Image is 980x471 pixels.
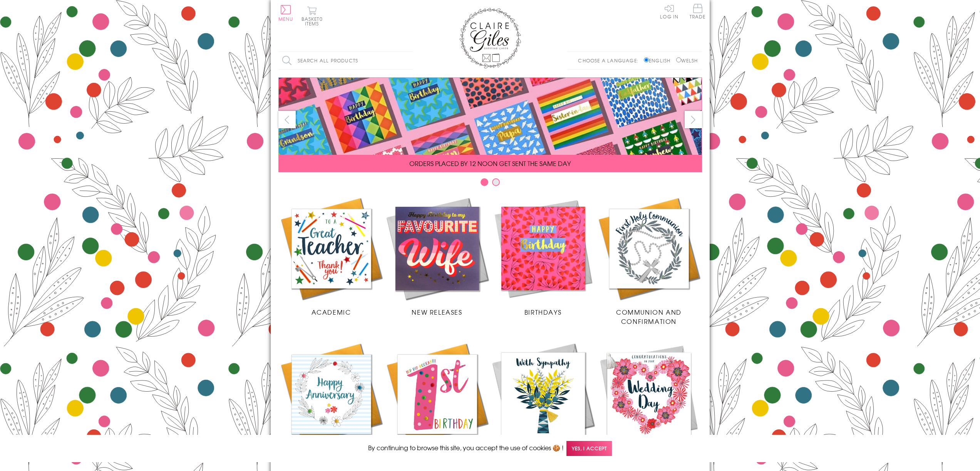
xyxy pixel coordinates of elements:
[644,57,649,62] input: English
[616,307,682,326] span: Communion and Confirmation
[490,196,596,317] a: Birthdays
[278,5,293,21] button: Menu
[596,196,702,326] a: Communion and Confirmation
[278,341,384,462] a: Anniversary
[278,15,293,22] span: Menu
[305,15,323,27] span: 0 items
[690,4,706,20] a: Trade
[302,6,323,26] button: Basket0 items
[412,307,462,317] span: New Releases
[690,4,706,19] span: Trade
[405,52,413,69] input: Search
[481,178,488,186] button: Carousel Page 1 (Current Slide)
[278,111,296,128] button: prev
[278,196,384,317] a: Academic
[278,178,702,190] div: Carousel Pagination
[384,341,490,462] a: Age Cards
[596,341,702,462] a: Wedding Occasions
[492,178,500,186] button: Carousel Page 2
[312,307,351,317] span: Academic
[409,159,571,168] span: ORDERS PLACED BY 12 NOON GET SENT THE SAME DAY
[660,4,678,19] a: Log In
[278,52,413,69] input: Search all products
[676,57,681,62] input: Welsh
[676,57,698,64] label: Welsh
[685,111,702,128] button: next
[384,196,490,317] a: New Releases
[578,57,642,64] p: Choose a language:
[644,57,674,64] label: English
[566,441,612,456] span: Yes, I accept
[459,8,521,69] img: Claire Giles Greetings Cards
[490,341,596,462] a: Sympathy
[524,307,561,317] span: Birthdays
